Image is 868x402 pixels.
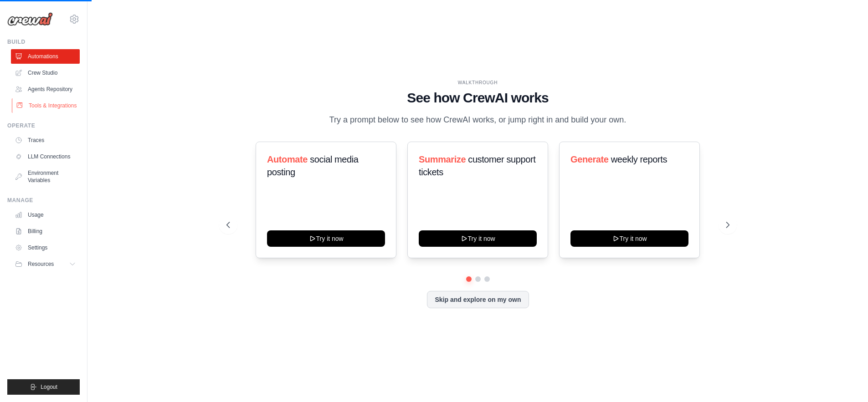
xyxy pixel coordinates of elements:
[822,358,868,402] iframe: Chat Widget
[28,260,54,268] span: Resources
[11,149,80,164] a: LLM Connections
[11,82,80,97] a: Agents Repository
[11,257,80,271] button: Resources
[267,230,385,247] button: Try it now
[11,66,80,80] a: Crew Studio
[11,133,80,148] a: Traces
[419,230,537,247] button: Try it now
[7,197,80,204] div: Manage
[11,49,80,64] a: Automations
[7,12,53,26] img: Logo
[325,113,631,127] p: Try a prompt below to see how CrewAI works, or jump right in and build your own.
[611,154,667,164] span: weekly reports
[226,90,729,106] h1: See how CrewAI works
[7,379,80,395] button: Logout
[419,154,466,164] span: Summarize
[427,291,529,308] button: Skip and explore on my own
[267,154,308,164] span: Automate
[12,98,81,113] a: Tools & Integrations
[41,383,57,391] span: Logout
[11,166,80,188] a: Environment Variables
[419,154,535,177] span: customer support tickets
[570,154,609,164] span: Generate
[226,79,729,86] div: WALKTHROUGH
[570,230,688,247] button: Try it now
[7,38,80,46] div: Build
[7,122,80,129] div: Operate
[11,224,80,239] a: Billing
[11,240,80,255] a: Settings
[11,208,80,222] a: Usage
[267,154,359,177] span: social media posting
